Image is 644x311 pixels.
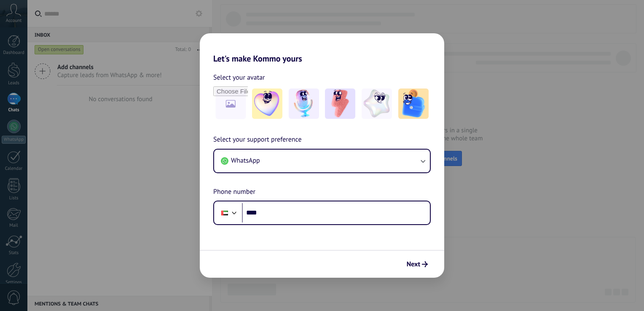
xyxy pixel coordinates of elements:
[325,88,355,119] img: -3.jpeg
[252,88,282,119] img: -1.jpeg
[231,156,260,165] span: WhatsApp
[362,88,392,119] img: -4.jpeg
[214,150,430,172] button: WhatsApp
[398,88,429,119] img: -5.jpeg
[407,261,420,267] span: Next
[213,72,265,83] span: Select your avatar
[200,33,444,64] h2: Let's make Kommo yours
[289,88,319,119] img: -2.jpeg
[217,204,233,222] div: United Arab Emirates: + 971
[403,257,432,271] button: Next
[213,187,255,198] span: Phone number
[213,134,302,145] span: Select your support preference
